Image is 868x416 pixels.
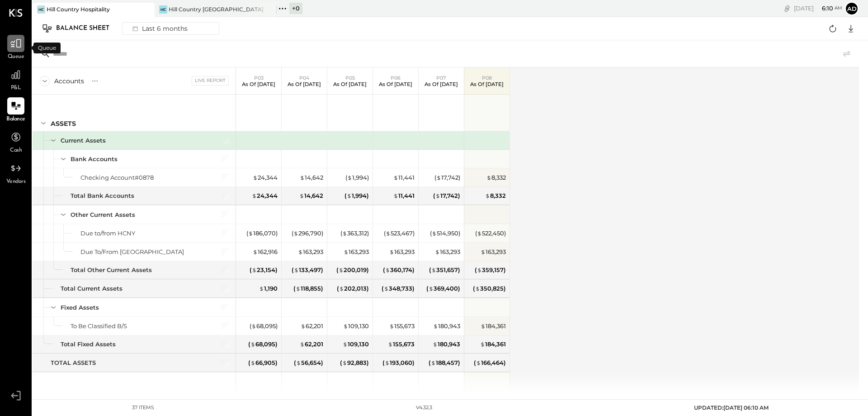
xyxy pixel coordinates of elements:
[292,266,323,274] div: ( 133,497 )
[250,359,255,366] span: $
[429,359,460,367] div: ( 188,457 )
[6,178,26,186] span: Vendors
[344,248,349,255] span: $
[477,230,482,237] span: $
[61,136,106,145] div: Current Assets
[344,191,369,200] div: ( 1,994 )
[342,230,347,237] span: $
[288,81,321,87] p: As of [DATE]
[343,340,348,348] span: $
[342,359,347,366] span: $
[391,75,401,81] span: P06
[6,115,25,124] span: Balance
[80,173,154,182] div: Checking Account#0878
[389,322,415,330] div: 155,673
[433,340,460,349] div: 180,943
[0,160,31,186] a: Vendors
[37,5,45,14] div: HC
[127,23,191,34] div: Last 6 months
[435,248,440,255] span: $
[480,340,506,349] div: 184,361
[433,322,438,330] span: $
[430,229,460,238] div: ( 514,950 )
[0,66,31,92] a: P&L
[476,359,481,366] span: $
[248,359,278,367] div: ( 66,905 )
[259,284,278,293] div: 1,190
[694,404,769,411] span: UPDATED: [DATE] 06:10 AM
[252,266,257,273] span: $
[248,230,253,237] span: $
[783,4,792,13] div: copy link
[345,173,369,182] div: ( 1,994 )
[296,285,301,292] span: $
[80,248,184,256] div: Due To/From [GEOGRAPHIC_DATA]
[481,248,486,255] span: $
[192,76,229,85] div: Live Report
[385,359,390,366] span: $
[435,192,440,199] span: $
[252,191,278,200] div: 24,344
[253,248,258,255] span: $
[382,284,415,293] div: ( 348,733 )
[480,340,485,348] span: $
[385,266,390,273] span: $
[337,284,369,293] div: ( 202,013 )
[71,266,152,274] div: Total Other Current Assets
[436,174,441,181] span: $
[477,266,482,273] span: $
[336,266,369,274] div: ( 200,019 )
[426,284,460,293] div: ( 369,400 )
[433,340,438,348] span: $
[794,4,842,13] div: [DATE]
[250,340,255,348] span: $
[433,322,460,330] div: 180,943
[340,359,369,367] div: ( 92,883 )
[289,3,302,14] div: + 0
[339,285,344,292] span: $
[54,77,84,86] div: Accounts
[294,359,323,367] div: ( 56,654 )
[384,285,389,292] span: $
[384,229,415,238] div: ( 523,467 )
[56,21,118,36] div: Balance Sheet
[8,53,24,61] span: Queue
[386,230,391,237] span: $
[432,230,437,237] span: $
[343,322,348,330] span: $
[253,173,278,182] div: 24,344
[347,174,352,181] span: $
[486,173,506,182] div: 8,332
[300,340,323,349] div: 62,201
[393,173,415,182] div: 11,441
[481,322,506,330] div: 184,361
[389,248,394,255] span: $
[298,248,303,255] span: $
[61,284,123,293] div: Total Current Assets
[293,230,298,237] span: $
[388,340,393,348] span: $
[383,266,415,274] div: ( 360,174 )
[299,191,323,200] div: 14,642
[475,266,506,274] div: ( 359,157 )
[61,303,99,312] div: Fixed Assets
[389,322,394,330] span: $
[299,75,309,81] span: P04
[298,248,323,256] div: 163,293
[71,322,127,330] div: To Be Classified B/S
[169,5,263,13] div: Hill Country [GEOGRAPHIC_DATA]
[481,248,506,256] div: 163,293
[486,174,491,181] span: $
[294,266,299,273] span: $
[343,340,369,349] div: 109,130
[340,229,369,238] div: ( 363,312 )
[246,229,278,238] div: ( 186,070 )
[389,248,415,256] div: 163,293
[132,404,154,411] div: 37 items
[844,1,859,16] button: Ad
[301,322,323,330] div: 62,201
[481,322,486,330] span: $
[0,35,31,61] a: Queue
[431,266,436,273] span: $
[292,229,323,238] div: ( 296,790 )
